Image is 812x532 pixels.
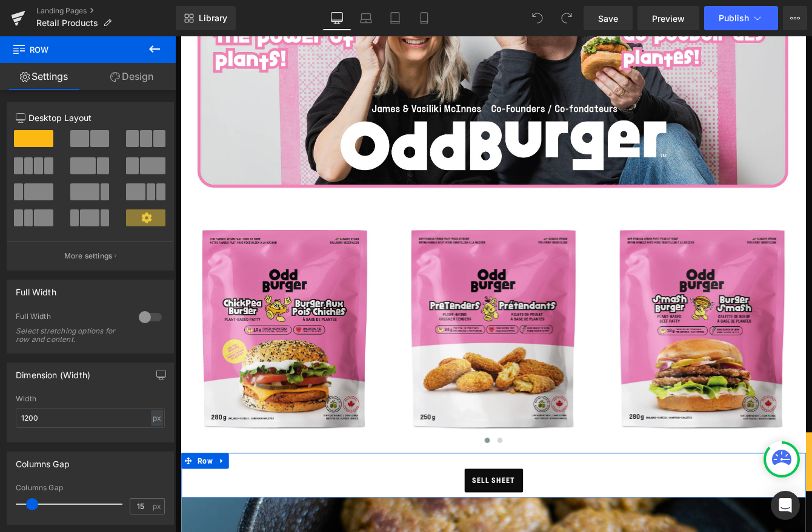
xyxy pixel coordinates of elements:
[16,408,165,428] input: auto
[771,491,800,520] div: Open Intercom Messenger
[381,6,410,30] a: Tablet
[16,327,125,344] div: Select stretching options for row and content.
[351,6,381,30] a: Laptop
[525,6,550,30] button: Undo
[46,479,62,498] a: Expand / Collapse
[652,12,685,25] span: Preview
[176,6,236,30] a: New Library
[16,395,165,403] div: Width
[12,36,133,63] span: Row
[16,111,165,124] p: Desktop Layout
[36,18,98,28] span: Retail Products
[704,6,778,30] button: Publish
[598,12,618,25] span: Save
[783,6,807,30] button: More
[36,6,176,16] a: Landing Pages
[199,13,227,24] span: Library
[16,363,90,380] div: Dimension (Width)
[16,452,70,469] div: Columns Gap
[153,502,163,510] span: px
[322,6,351,30] a: Desktop
[410,6,439,30] a: Mobile
[637,6,699,30] a: Preview
[719,13,749,23] span: Publish
[7,241,173,270] button: More settings
[342,498,391,525] span: sell sheet
[64,251,113,261] p: More settings
[151,410,163,426] div: px
[16,312,127,324] div: Full Width
[16,484,165,492] div: Columns Gap
[333,498,401,525] a: sell sheet
[717,465,728,514] a: ORDER NOW
[23,479,46,498] span: Row
[554,6,579,30] button: Redo
[88,63,176,90] a: Design
[16,280,56,297] div: Full Width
